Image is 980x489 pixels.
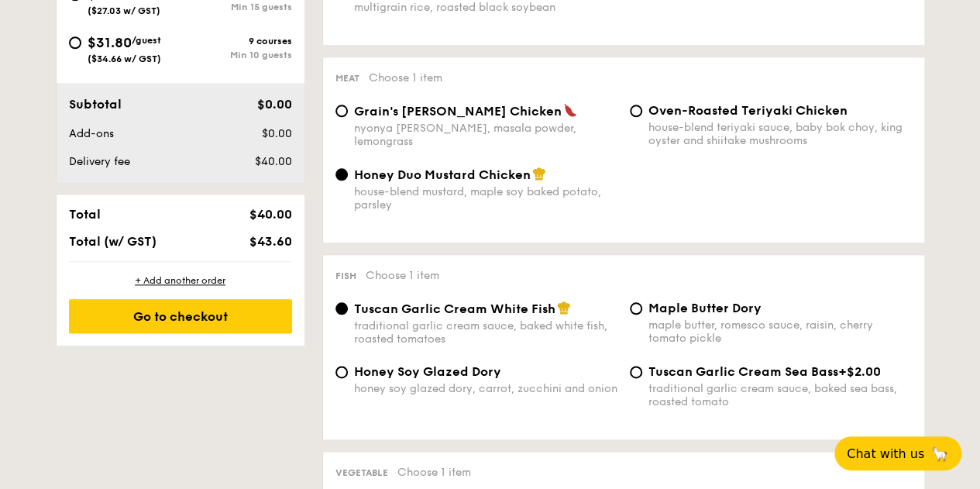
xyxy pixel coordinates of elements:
[335,467,388,478] span: Vegetable
[354,167,531,182] span: Honey Duo Mustard Chicken
[335,270,356,281] span: Fish
[249,234,291,249] span: $43.60
[69,299,292,333] div: Go to checkout
[834,436,961,470] button: Chat with us🦙
[354,122,617,148] div: nyonya [PERSON_NAME], masala powder, lemongrass
[88,5,160,16] span: ($27.03 w/ GST)
[648,103,848,118] span: Oven-Roasted Teriyaki Chicken
[630,105,642,117] input: Oven-Roasted Teriyaki Chickenhouse-blend teriyaki sauce, baby bok choy, king oyster and shiitake ...
[132,35,161,46] span: /guest
[261,127,291,140] span: $0.00
[354,1,617,14] div: multigrain rice, roasted black soybean
[354,364,501,379] span: Honey Soy Glazed Dory
[354,301,555,316] span: Tuscan Garlic Cream White Fish
[648,121,912,147] div: house-blend teriyaki sauce, baby bok choy, king oyster and shiitake mushrooms
[354,382,617,395] div: honey soy glazed dory, carrot, zucchini and onion
[630,366,642,378] input: Tuscan Garlic Cream Sea Bass+$2.00traditional garlic cream sauce, baked sea bass, roasted tomato
[838,364,881,379] span: +$2.00
[532,167,546,181] img: icon-chef-hat.a58ddaea.svg
[335,302,348,315] input: Tuscan Garlic Cream White Fishtraditional garlic cream sauce, baked white fish, roasted tomatoes
[181,36,292,46] div: 9 courses
[366,269,439,282] span: Choose 1 item
[69,97,122,112] span: Subtotal
[256,97,291,112] span: $0.00
[69,274,292,287] div: + Add another order
[69,155,130,168] span: Delivery fee
[369,71,442,84] span: Choose 1 item
[181,2,292,12] div: Min 15 guests
[354,319,617,346] div: traditional garlic cream sauce, baked white fish, roasted tomatoes
[69,234,156,249] span: Total (w/ GST)
[88,34,132,51] span: $31.80
[557,301,571,315] img: icon-chef-hat.a58ddaea.svg
[254,155,291,168] span: $40.00
[69,36,81,49] input: $31.80/guest($34.66 w/ GST)9 coursesMin 10 guests
[648,382,912,408] div: traditional garlic cream sauce, baked sea bass, roasted tomato
[354,185,617,212] div: house-blend mustard, maple soy baked potato, parsley
[354,104,562,119] span: Grain's [PERSON_NAME] Chicken
[181,50,292,60] div: Min 10 guests
[335,73,359,84] span: Meat
[335,366,348,378] input: Honey Soy Glazed Doryhoney soy glazed dory, carrot, zucchini and onion
[335,168,348,181] input: Honey Duo Mustard Chickenhouse-blend mustard, maple soy baked potato, parsley
[630,302,642,315] input: Maple Butter Dorymaple butter, romesco sauce, raisin, cherry tomato pickle
[88,53,161,64] span: ($34.66 w/ GST)
[563,103,577,117] img: icon-spicy.37a8142b.svg
[648,301,762,315] span: Maple Butter Dory
[397,466,471,479] span: Choose 1 item
[69,127,114,140] span: Add-ons
[249,207,291,222] span: $40.00
[69,207,101,222] span: Total
[847,446,924,461] span: Chat with us
[648,319,912,345] div: maple butter, romesco sauce, raisin, cherry tomato pickle
[335,105,348,117] input: Grain's [PERSON_NAME] Chickennyonya [PERSON_NAME], masala powder, lemongrass
[930,445,949,463] span: 🦙
[648,364,838,379] span: Tuscan Garlic Cream Sea Bass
